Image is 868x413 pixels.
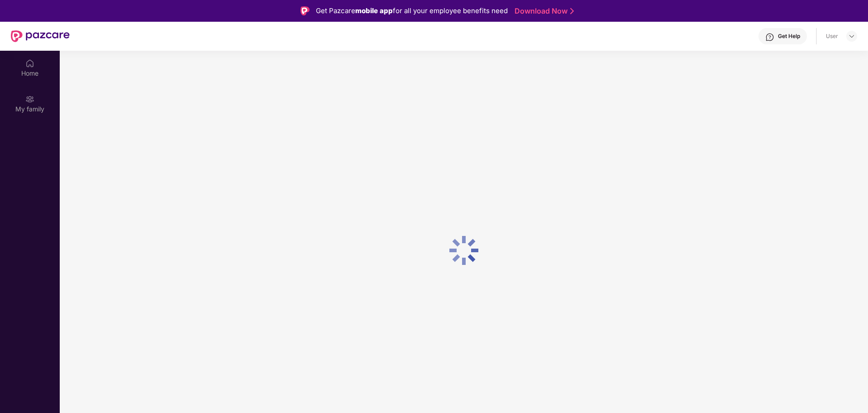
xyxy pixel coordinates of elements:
[570,6,574,16] img: Stroke
[25,95,34,104] img: svg+xml;base64,PHN2ZyB3aWR0aD0iMjAiIGhlaWdodD0iMjAiIHZpZXdCb3g9IjAgMCAyMCAyMCIgZmlsbD0ibm9uZSIgeG...
[848,33,855,40] img: svg+xml;base64,PHN2ZyBpZD0iRHJvcGRvd24tMzJ4MzIiIHhtbG5zPSJodHRwOi8vd3d3LnczLm9yZy8yMDAwL3N2ZyIgd2...
[316,5,508,16] div: Get Pazcare for all your employee benefits need
[515,6,571,16] a: Download Now
[11,30,70,42] img: New Pazcare Logo
[355,6,393,15] strong: mobile app
[300,6,310,15] img: Logo
[778,33,800,40] div: Get Help
[25,59,34,68] img: svg+xml;base64,PHN2ZyBpZD0iSG9tZSIgeG1sbnM9Imh0dHA6Ly93d3cudzMub3JnLzIwMDAvc3ZnIiB3aWR0aD0iMjAiIG...
[826,33,838,40] div: User
[765,33,774,42] img: svg+xml;base64,PHN2ZyBpZD0iSGVscC0zMngzMiIgeG1sbnM9Imh0dHA6Ly93d3cudzMub3JnLzIwMDAvc3ZnIiB3aWR0aD...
